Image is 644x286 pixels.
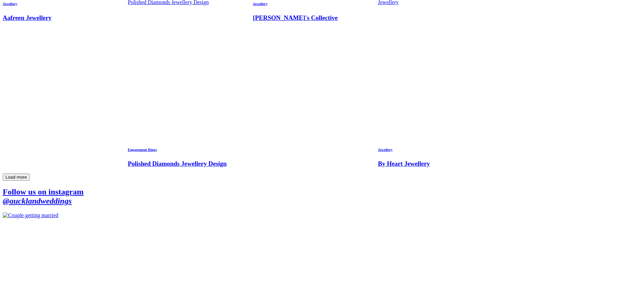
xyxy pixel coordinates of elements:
h6: Engagement Rings [128,148,237,152]
h3: By Heart Jewellery [378,160,487,167]
h3: Polished Diamonds Jewellery Design [128,160,237,167]
span: Follow us on instagram [3,187,84,196]
h6: Jewellery [3,2,112,6]
img: Couple getting married [3,212,58,218]
h3: [PERSON_NAME]'s Collective [253,14,362,22]
a: Follow us on instagram@aucklandweddings [3,187,641,206]
h6: Jewellery [253,2,362,6]
a: Jewellery [PERSON_NAME]'s Collective [253,2,362,22]
button: Load more [3,174,30,181]
h6: Jewellery [378,148,487,152]
a: Jewellery Aafreen Jewellery [3,2,112,22]
em: @aucklandweddings [3,197,72,205]
h3: Aafreen Jewellery [3,14,112,22]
